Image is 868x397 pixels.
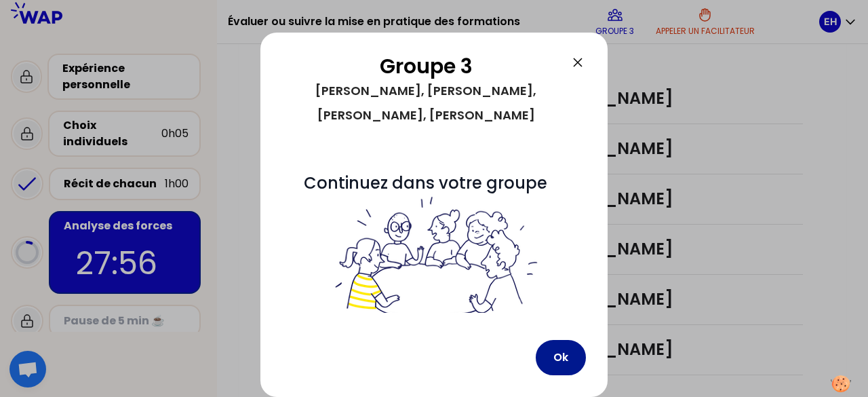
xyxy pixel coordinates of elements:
h2: Groupe 3 [282,54,570,79]
div: [PERSON_NAME], [PERSON_NAME], [PERSON_NAME], [PERSON_NAME] [282,79,570,128]
span: Continuez dans votre groupe [304,172,564,323]
img: filesOfInstructions%2Fbienvenue%20dans%20votre%20groupe%20-%20petit.png [328,194,540,323]
button: Ok [536,340,586,375]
